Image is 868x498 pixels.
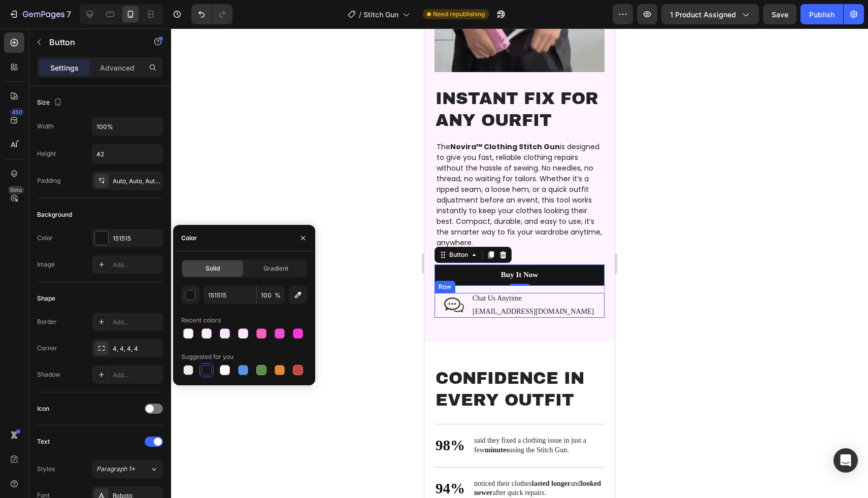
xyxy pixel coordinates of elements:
iframe: Design area [424,28,615,498]
div: Icon [37,404,49,413]
span: Need republishing [433,10,485,19]
div: Color [37,234,53,243]
div: Shadow [37,370,60,379]
div: Beta [8,186,24,194]
div: Publish [809,9,834,20]
div: Add... [113,371,160,380]
div: Suggested for you [181,352,233,361]
div: 4, 4, 4, 4 [113,344,160,353]
div: Add... [113,318,160,327]
p: 94% [11,451,41,470]
div: Background [37,210,72,219]
span: 1 product assigned [670,9,736,20]
span: % [275,291,281,300]
span: Paragraph 1* [96,464,135,474]
strong: lasted longer [108,451,147,459]
div: Border [37,317,57,326]
div: 450 [10,108,24,116]
div: Styles [37,464,55,474]
div: Add... [113,260,160,270]
p: noticed their clothes and after quick repairs. [50,451,179,469]
div: Width [37,122,54,131]
div: Corner [37,344,57,353]
p: Settings [50,62,79,73]
span: Save [772,10,788,19]
div: Undo/Redo [191,4,232,24]
div: Text [37,437,50,446]
button: Publish [800,4,843,24]
div: Padding [37,176,60,185]
div: Recent colors [181,316,221,325]
span: Gradient [263,264,288,273]
span: Solid [206,264,220,273]
input: Auto [92,145,162,163]
div: Auto, Auto, Auto, Auto [113,177,160,186]
input: Eg: FFFFFF [204,286,256,304]
button: 1 product assigned [661,4,759,24]
div: Size [37,96,64,110]
span: / [359,9,361,20]
div: Color [181,234,197,243]
button: Save [763,4,796,24]
p: Advanced [100,62,135,73]
span: Stitch Gun [363,9,398,20]
input: Auto [92,117,162,136]
div: Open Intercom Messenger [833,448,858,473]
div: Height [37,149,56,158]
button: 7 [4,4,76,24]
div: Image [37,260,55,269]
button: Paragraph 1* [92,460,163,478]
p: Button [49,36,136,48]
p: 7 [66,8,71,20]
div: Shape [37,294,55,303]
div: 151515 [113,234,160,243]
